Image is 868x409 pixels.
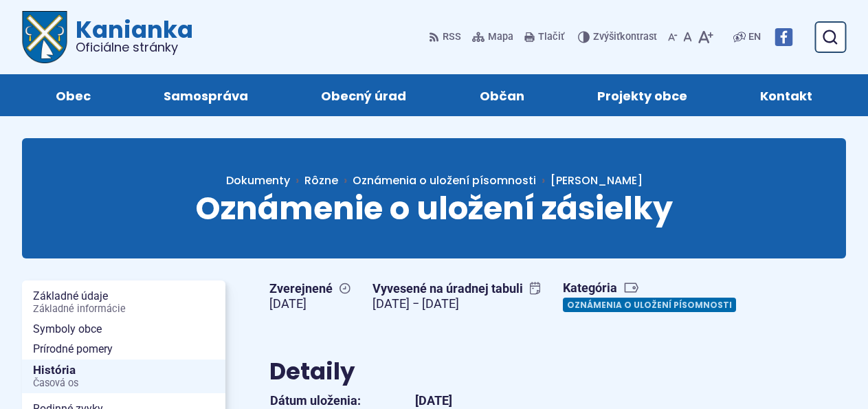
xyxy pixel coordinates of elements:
span: Občan [480,74,524,116]
a: Symboly obce [22,319,225,340]
span: RSS [443,29,461,45]
span: Kontakt [760,74,812,116]
a: Mapa [469,23,516,52]
a: HistóriaČasová os [22,360,225,393]
a: RSS [429,23,464,52]
span: Rôzne [304,173,338,188]
span: Základné údaje [33,286,214,318]
button: Tlačiť [522,23,567,52]
a: Oznámenia o uložení písomnosti [563,298,736,312]
span: Kategória [563,280,742,296]
span: Obecný úrad [321,74,406,116]
a: Základné údajeZákladné informácie [22,286,225,318]
span: EN [748,29,761,45]
img: Prejsť na Facebook stránku [775,28,792,46]
a: Kontakt [737,74,835,116]
span: Oficiálne stránky [76,41,193,54]
span: Obec [56,74,91,116]
span: Kanianka [67,18,193,54]
a: Projekty obce [575,74,710,116]
a: Občan [457,74,547,116]
span: Mapa [488,29,513,45]
button: Zmenšiť veľkosť písma [665,23,680,52]
a: Obec [33,74,113,116]
span: Časová os [33,378,214,389]
strong: [DATE] [415,393,452,408]
button: Zväčšiť veľkosť písma [695,23,716,52]
span: Vyvesené na úradnej tabuli [372,281,541,297]
span: Symboly obce [33,319,214,340]
a: Prírodné pomery [22,339,225,360]
figcaption: [DATE] − [DATE] [372,296,541,312]
span: Prírodné pomery [33,339,214,360]
span: [PERSON_NAME] [550,173,643,188]
a: Samospráva [141,74,271,116]
a: Oznámenia o uložení písomnosti [353,173,536,188]
span: kontrast [593,32,657,43]
span: Projekty obce [597,74,687,116]
button: Zvýšiťkontrast [578,23,660,52]
span: Oznámenie o uložení zásielky [195,186,673,230]
a: Dokumenty [226,173,304,188]
span: Dokumenty [226,173,290,188]
a: Obecný úrad [298,74,429,116]
h2: Detaily [269,359,757,384]
a: Logo Kanianka, prejsť na domovskú stránku. [22,11,193,63]
span: Zverejnené [269,281,350,297]
span: Tlačiť [538,32,564,43]
span: Samospráva [164,74,248,116]
img: Prejsť na domovskú stránku [22,11,67,63]
a: EN [746,29,764,45]
span: Základné informácie [33,304,214,315]
span: História [33,360,214,393]
span: Zvýšiť [593,31,620,43]
a: [PERSON_NAME] [536,173,643,188]
figcaption: [DATE] [269,296,350,312]
a: Rôzne [304,173,353,188]
button: Nastaviť pôvodnú veľkosť písma [680,23,695,52]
